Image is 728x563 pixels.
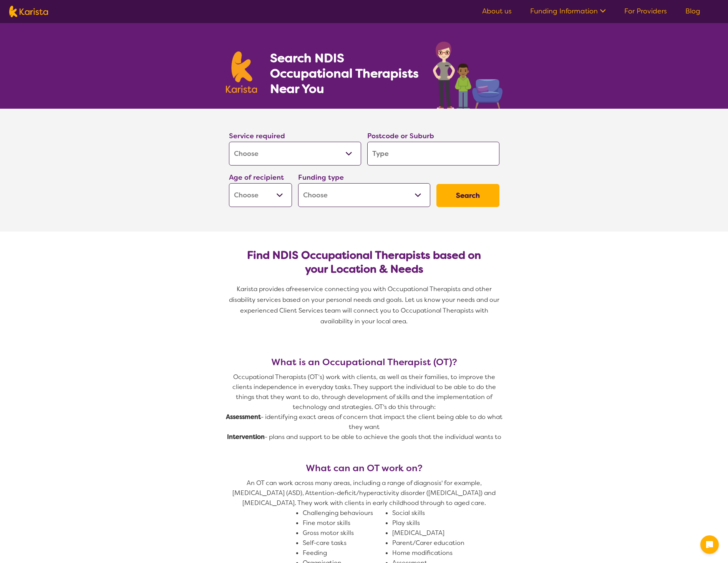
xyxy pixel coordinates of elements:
[226,463,502,474] h3: What can an OT work on?
[226,372,502,412] p: Occupational Therapists (OT’s) work with clients, as well as their families, to improve the clien...
[303,538,386,548] li: Self-care tasks
[226,412,502,432] p: - identifying exact areas of concern that impact the client being able to do what they want
[303,518,386,528] li: Fine motor skills
[367,142,499,166] input: Type
[482,7,512,16] a: About us
[226,478,502,508] p: An OT can work across many areas, including a range of diagnosis' for example, [MEDICAL_DATA] (AS...
[392,508,476,518] li: Social skills
[9,6,48,17] img: Karista logo
[303,528,386,538] li: Gross motor skills
[392,518,476,528] li: Play skills
[235,248,493,276] h2: Find NDIS Occupational Therapists based on your Location & Needs
[436,184,499,207] button: Search
[227,433,265,441] strong: Intervention
[624,7,667,16] a: For Providers
[290,285,302,293] span: free
[433,41,502,109] img: occupational-therapy
[530,7,606,16] a: Funding Information
[298,173,344,182] label: Funding type
[303,548,386,558] li: Feeding
[229,285,501,325] span: service connecting you with Occupational Therapists and other disability services based on your p...
[303,508,386,518] li: Challenging behaviours
[229,131,285,141] label: Service required
[226,413,261,421] strong: Assessment
[226,357,502,368] h3: What is an Occupational Therapist (OT)?
[392,548,476,558] li: Home modifications
[685,7,700,16] a: Blog
[270,50,420,96] h1: Search NDIS Occupational Therapists Near You
[237,285,290,293] span: Karista provides a
[392,528,476,538] li: [MEDICAL_DATA]
[367,131,434,141] label: Postcode or Suburb
[392,538,476,548] li: Parent/Carer education
[226,432,502,442] p: - plans and support to be able to achieve the goals that the individual wants to
[226,51,257,93] img: Karista logo
[229,173,284,182] label: Age of recipient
